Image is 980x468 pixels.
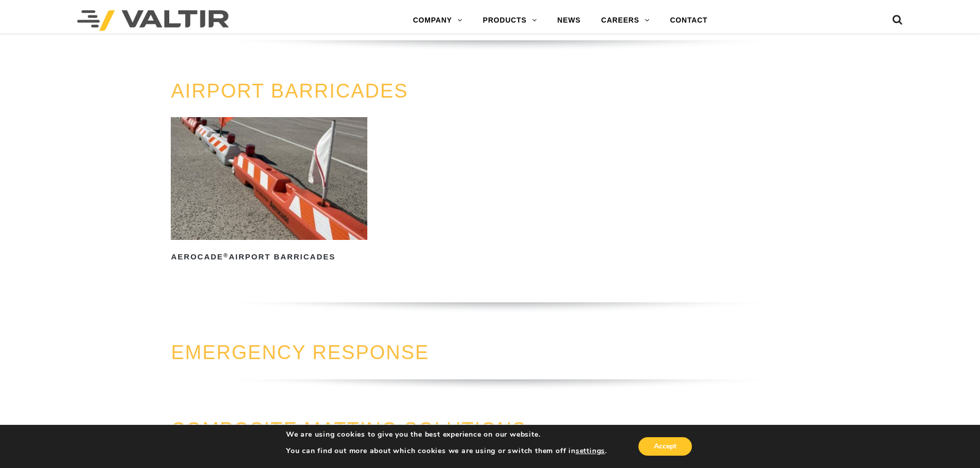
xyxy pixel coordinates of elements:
a: AIRPORT BARRICADES [171,80,408,102]
p: We are using cookies to give you the best experience on our website. [286,430,607,439]
a: EMERGENCY RESPONSE [171,342,429,363]
h2: Aerocade Airport Barricades [171,249,367,266]
button: settings [576,446,605,456]
a: PRODUCTS [473,10,547,31]
img: Valtir Rentals Airport Aerocade Bradley International Airport [171,117,367,239]
button: Accept [638,437,692,456]
p: You can find out more about which cookies we are using or switch them off in . [286,446,607,456]
a: CAREERS [591,10,660,31]
sup: ® [223,252,228,258]
a: CONTACT [660,10,718,31]
a: NEWS [547,10,591,31]
img: Valtir [77,10,229,31]
a: Aerocade®Airport Barricades [171,117,367,265]
a: COMPANY [403,10,473,31]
